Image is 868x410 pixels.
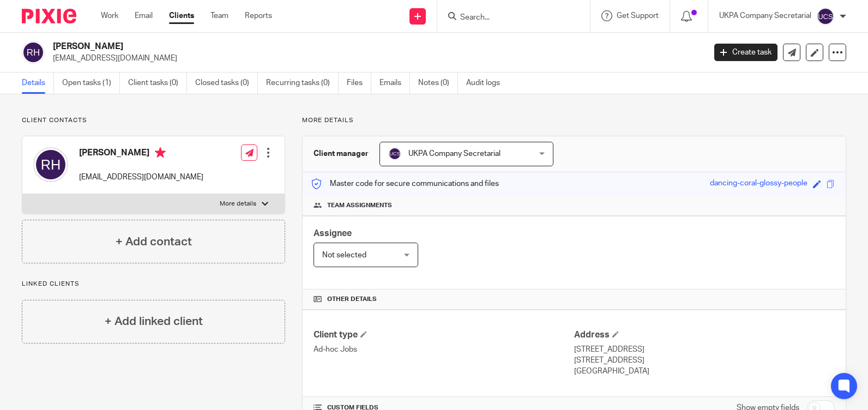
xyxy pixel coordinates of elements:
[22,9,76,23] img: Pixie
[327,295,377,304] span: Other details
[245,10,272,21] a: Reports
[22,41,45,64] img: svg%3E
[574,344,835,355] p: [STREET_ADDRESS]
[388,147,401,160] img: svg%3E
[101,10,118,21] a: Work
[710,178,807,190] div: dancing-coral-glossy-people
[22,280,285,288] p: Linked clients
[408,150,501,158] span: UKPA Company Secretarial
[128,73,187,94] a: Client tasks (0)
[314,148,369,159] h3: Client manager
[210,10,228,21] a: Team
[322,251,366,259] span: Not selected
[714,44,777,61] a: Create task
[574,329,835,341] h4: Address
[155,147,166,158] i: Primary
[79,147,203,161] h4: [PERSON_NAME]
[817,8,834,25] img: svg%3E
[33,147,68,182] img: svg%3E
[105,313,203,330] h4: + Add linked client
[418,73,458,94] a: Notes (0)
[459,13,557,23] input: Search
[135,10,153,21] a: Email
[327,201,392,210] span: Team assignments
[220,200,256,208] p: More details
[79,172,203,183] p: [EMAIL_ADDRESS][DOMAIN_NAME]
[195,73,258,94] a: Closed tasks (0)
[314,329,574,341] h4: Client type
[574,355,835,366] p: [STREET_ADDRESS]
[22,116,285,125] p: Client contacts
[302,116,846,125] p: More details
[53,53,698,64] p: [EMAIL_ADDRESS][DOMAIN_NAME]
[62,73,120,94] a: Open tasks (1)
[53,41,569,52] h2: [PERSON_NAME]
[311,178,499,189] p: Master code for secure communications and files
[379,73,410,94] a: Emails
[169,10,194,21] a: Clients
[574,366,835,377] p: [GEOGRAPHIC_DATA]
[466,73,508,94] a: Audit logs
[314,344,574,355] p: Ad-hoc Jobs
[116,233,192,250] h4: + Add contact
[617,12,659,20] span: Get Support
[266,73,339,94] a: Recurring tasks (0)
[347,73,371,94] a: Files
[719,10,811,21] p: UKPA Company Secretarial
[22,73,54,94] a: Details
[314,229,352,238] span: Assignee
